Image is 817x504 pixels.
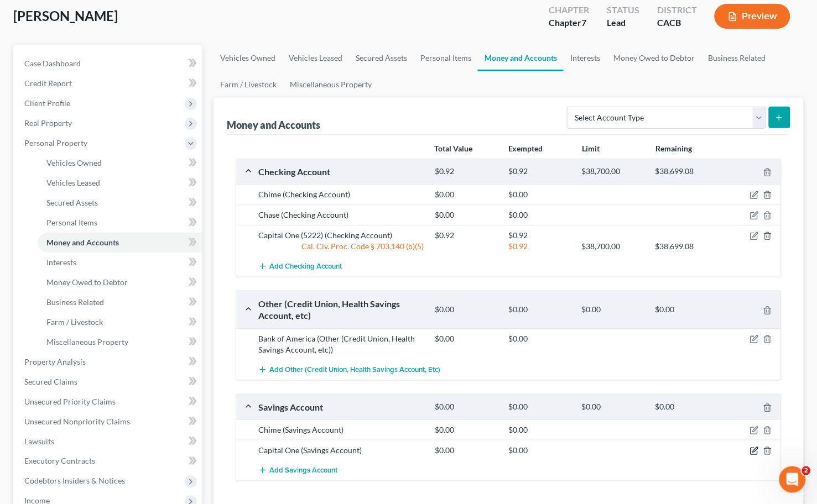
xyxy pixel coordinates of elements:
[503,333,576,344] div: $0.00
[779,466,806,493] iframe: Intercom live chat
[227,118,320,132] div: Money and Accounts
[24,98,70,108] span: Client Profile
[24,397,116,406] span: Unsecured Priority Claims
[576,241,650,252] div: $38,700.00
[503,230,576,241] div: $0.92
[650,241,724,252] div: $38,699.08
[253,445,429,456] div: Capital One (Savings Account)
[650,402,724,412] div: $0.00
[429,305,503,315] div: $0.00
[38,332,202,352] a: Miscellaneous Property
[38,193,202,213] a: Secured Assets
[657,4,697,17] div: District
[38,272,202,292] a: Money Owed to Debtor
[46,178,100,187] span: Vehicles Leased
[46,317,103,327] span: Farm / Livestock
[576,402,650,412] div: $0.00
[24,78,72,88] span: Credit Report
[214,71,283,98] a: Farm / Livestock
[349,45,414,71] a: Secured Assets
[38,213,202,233] a: Personal Items
[607,17,639,29] div: Lead
[269,365,440,374] span: Add Other (Credit Union, Health Savings Account, etc)
[429,209,503,221] div: $0.00
[46,258,76,267] span: Interests
[24,437,54,446] span: Lawsuits
[24,357,86,366] span: Property Analysis
[46,218,97,227] span: Personal Items
[478,45,564,71] a: Money and Accounts
[414,45,478,71] a: Personal Items
[258,360,440,380] button: Add Other (Credit Union, Health Savings Account, etc)
[214,45,282,71] a: Vehicles Owned
[15,352,202,372] a: Property Analysis
[253,189,429,200] div: Chime (Checking Account)
[24,377,77,386] span: Secured Claims
[269,466,337,475] span: Add Savings Account
[650,166,724,177] div: $38,699.08
[15,392,202,412] a: Unsecured Priority Claims
[715,4,790,29] button: Preview
[24,456,95,466] span: Executory Contracts
[258,256,342,277] button: Add Checking Account
[503,424,576,435] div: $0.00
[607,4,639,17] div: Status
[283,71,378,98] a: Miscellaneous Property
[258,460,337,481] button: Add Savings Account
[46,158,102,167] span: Vehicles Owned
[253,401,429,413] div: Savings Account
[38,173,202,193] a: Vehicles Leased
[503,189,576,200] div: $0.00
[24,59,81,68] span: Case Dashboard
[429,445,503,456] div: $0.00
[46,198,98,207] span: Secured Assets
[564,45,607,71] a: Interests
[701,45,772,71] a: Business Related
[655,144,692,153] strong: Remaining
[508,144,543,153] strong: Exempted
[38,253,202,272] a: Interests
[657,17,697,29] div: CACB
[650,305,724,315] div: $0.00
[46,238,119,247] span: Money and Accounts
[15,73,202,93] a: Credit Report
[429,166,503,177] div: $0.92
[46,277,128,287] span: Money Owed to Debtor
[429,402,503,412] div: $0.00
[429,189,503,200] div: $0.00
[38,312,202,332] a: Farm / Livestock
[24,138,87,148] span: Personal Property
[269,262,342,271] span: Add Checking Account
[503,445,576,456] div: $0.00
[38,153,202,173] a: Vehicles Owned
[253,209,429,221] div: Chase (Checking Account)
[24,476,125,486] span: Codebtors Insiders & Notices
[24,118,72,128] span: Real Property
[282,45,349,71] a: Vehicles Leased
[46,297,104,307] span: Business Related
[24,417,130,426] span: Unsecured Nonpriority Claims
[13,8,118,24] span: [PERSON_NAME]
[549,17,589,29] div: Chapter
[503,305,576,315] div: $0.00
[253,166,429,177] div: Checking Account
[15,432,202,452] a: Lawsuits
[15,54,202,73] a: Case Dashboard
[576,166,650,177] div: $38,700.00
[38,233,202,253] a: Money and Accounts
[38,292,202,312] a: Business Related
[576,305,650,315] div: $0.00
[429,230,503,241] div: $0.92
[253,241,429,252] div: Cal. Civ. Proc. Code § 703.140 (b)(5)
[503,166,576,177] div: $0.92
[15,452,202,471] a: Executory Contracts
[15,372,202,392] a: Secured Claims
[549,4,589,17] div: Chapter
[429,424,503,435] div: $0.00
[46,337,128,347] span: Miscellaneous Property
[802,466,811,475] span: 2
[253,333,429,355] div: Bank of America (Other (Credit Union, Health Savings Account, etc))
[253,424,429,435] div: Chime (Savings Account)
[253,230,429,241] div: Capital One (5222) (Checking Account)
[253,298,429,322] div: Other (Credit Union, Health Savings Account, etc)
